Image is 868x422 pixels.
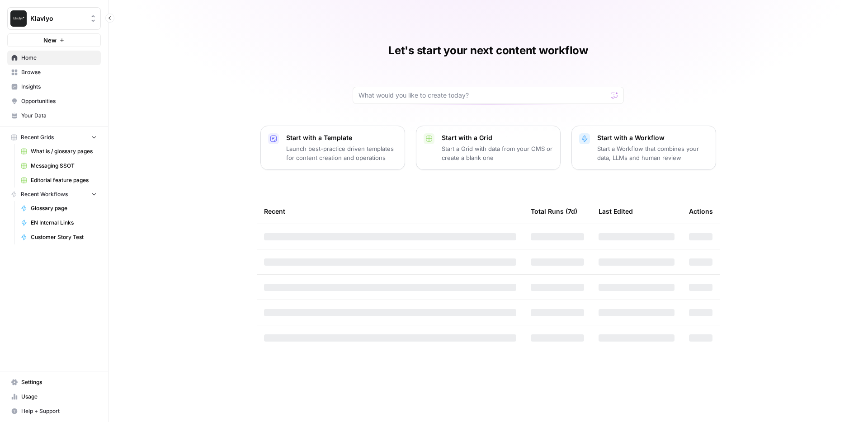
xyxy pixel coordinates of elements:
a: Editorial feature pages [17,173,101,188]
a: Settings [7,375,101,389]
a: Customer Story Test [17,230,101,244]
button: Start with a WorkflowStart a Workflow that combines your data, LLMs and human review [571,126,716,170]
span: Your Data [21,112,97,120]
a: Insights [7,80,101,94]
span: Opportunities [21,97,97,105]
button: Recent Grids [7,131,101,144]
a: Browse [7,65,101,80]
div: Last Edited [599,199,633,224]
span: Settings [21,378,97,386]
a: Glossary page [17,201,101,216]
button: Workspace: Klaviyo [7,7,101,30]
p: Start a Grid with data from your CMS or create a blank one [442,144,553,162]
span: Browse [21,68,97,76]
span: Editorial feature pages [31,176,97,184]
button: Start with a GridStart a Grid with data from your CMS or create a blank one [416,126,561,170]
span: Klaviyo [30,14,85,23]
a: Opportunities [7,94,101,108]
button: Start with a TemplateLaunch best-practice driven templates for content creation and operations [260,126,405,170]
button: Recent Workflows [7,188,101,201]
button: Help + Support [7,404,101,418]
span: Messaging SSOT [31,162,97,170]
a: Home [7,51,101,65]
img: Klaviyo Logo [10,10,27,27]
span: EN Internal Links [31,219,97,227]
a: Usage [7,389,101,404]
span: Home [21,54,97,62]
p: Start a Workflow that combines your data, LLMs and human review [597,144,708,162]
span: Usage [21,393,97,401]
button: New [7,33,101,47]
p: Launch best-practice driven templates for content creation and operations [286,144,397,162]
span: Help + Support [21,407,97,415]
span: Recent Grids [21,133,54,141]
a: What is / glossary pages [17,144,101,159]
p: Start with a Workflow [597,133,708,142]
p: Start with a Grid [442,133,553,142]
a: Messaging SSOT [17,159,101,173]
a: Your Data [7,108,101,123]
div: Actions [689,199,713,224]
span: New [43,36,57,45]
div: Total Runs (7d) [531,199,577,224]
span: Glossary page [31,204,97,212]
p: Start with a Template [286,133,397,142]
input: What would you like to create today? [359,91,607,100]
span: Recent Workflows [21,190,68,198]
span: What is / glossary pages [31,147,97,155]
span: Customer Story Test [31,233,97,241]
div: Recent [264,199,516,224]
a: EN Internal Links [17,216,101,230]
span: Insights [21,83,97,91]
h1: Let's start your next content workflow [388,43,588,58]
